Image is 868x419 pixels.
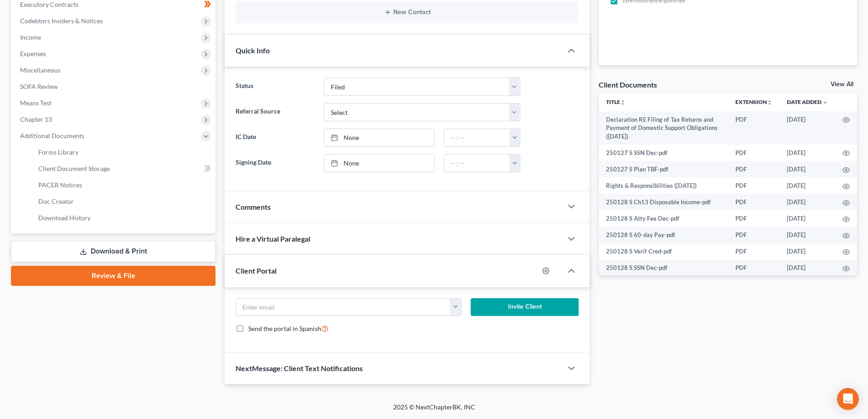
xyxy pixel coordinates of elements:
td: [DATE] [780,194,835,210]
span: Codebtors Insiders & Notices [20,17,103,25]
td: 250128 S 60-day Pay-pdf [599,227,728,243]
span: Executory Contracts [20,0,78,8]
span: NextMessage: Client Text Notifications [236,364,363,372]
td: 250128 S Ch13 Disposable Income-pdf [599,194,728,210]
span: SOFA Review [20,83,58,90]
span: Expenses [20,50,46,57]
td: PDF [728,260,780,276]
label: IC Date [231,129,319,147]
span: PACER Notices [38,181,82,189]
span: Download History [38,214,91,222]
a: View All [831,81,853,88]
td: Declaration RE Filing of Tax Returns and Payment of Domestic Support Obligations ([DATE]) [599,111,728,145]
td: 250128 S SSN Dec-pdf [599,260,728,276]
td: PDF [728,177,780,194]
div: Client Documents [599,80,657,89]
i: expand_more [822,100,828,105]
a: None [324,155,434,172]
div: 2025 © NextChapterBK, INC [175,403,694,419]
td: [DATE] [780,111,835,145]
td: PDF [728,227,780,243]
td: 250127 S SSN Dec-pdf [599,145,728,161]
label: Referral Source [231,103,319,121]
td: PDF [728,111,780,145]
button: New Contact [243,9,571,16]
i: unfold_more [767,100,772,105]
td: Rights & Responsibilities ([DATE]) [599,177,728,194]
i: unfold_more [620,100,626,105]
span: Client Portal [236,266,277,275]
span: Forms Library [38,148,78,156]
a: Review & File [11,266,216,286]
td: [DATE] [780,260,835,276]
span: Chapter 13 [20,115,52,123]
td: 250128 S Verif Cred-pdf [599,243,728,260]
a: Download & Print [11,241,216,262]
td: 250127 S Plan TBF-pdf [599,161,728,177]
input: -- : -- [444,155,510,172]
a: Doc Creator [31,193,216,210]
input: Enter email [236,299,450,316]
span: Send the portal in Spanish [248,325,321,332]
a: Date Added expand_more [787,98,828,105]
input: -- : -- [444,129,510,146]
a: Titleunfold_more [606,98,626,105]
span: Quick Info [236,46,270,55]
a: SOFA Review [13,78,216,95]
label: Status [231,78,319,96]
td: [DATE] [780,177,835,194]
span: Client Document Storage [38,165,110,172]
span: Comments [236,202,271,211]
a: None [324,129,434,146]
span: Doc Creator [38,197,74,205]
td: PDF [728,210,780,227]
a: Extensionunfold_more [735,98,772,105]
td: [DATE] [780,161,835,177]
span: Additional Documents [20,132,84,140]
a: PACER Notices [31,177,216,193]
td: [DATE] [780,227,835,243]
label: Signing Date [231,154,319,172]
td: PDF [728,145,780,161]
span: Miscellaneous [20,66,61,74]
td: PDF [728,194,780,210]
td: PDF [728,161,780,177]
div: Open Intercom Messenger [837,388,859,410]
button: Invite Client [471,298,579,316]
td: [DATE] [780,210,835,227]
a: Download History [31,210,216,226]
span: Hire a Virtual Paralegal [236,234,310,243]
td: 250128 S Atty Fee Dec-pdf [599,210,728,227]
span: Means Test [20,99,51,107]
span: Income [20,33,41,41]
td: [DATE] [780,243,835,260]
a: Forms Library [31,144,216,160]
td: [DATE] [780,145,835,161]
a: Client Document Storage [31,160,216,177]
td: PDF [728,243,780,260]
